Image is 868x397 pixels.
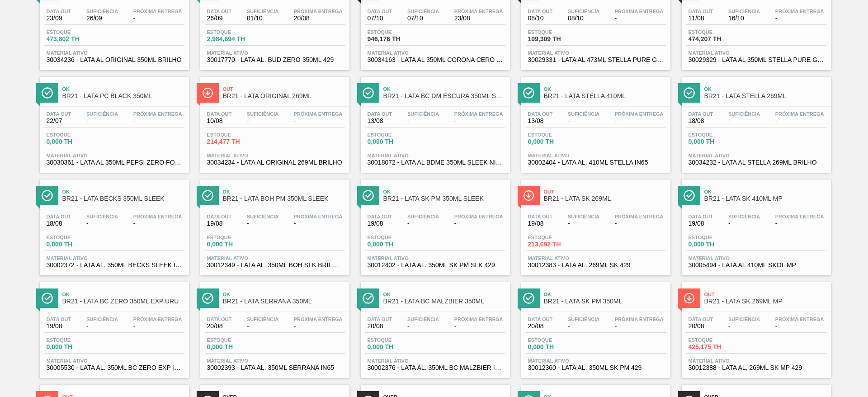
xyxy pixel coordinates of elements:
span: Suficiência [247,9,278,14]
span: 946,176 TH [368,36,431,43]
span: - [86,323,118,330]
span: Material ativo [689,153,824,158]
span: 19/08 [47,323,71,330]
span: - [407,323,439,330]
span: Material ativo [368,50,503,56]
span: 30012402 - LATA AL. 350ML SK PM SLK 429 [368,262,503,269]
span: 16/10 [728,15,760,22]
span: Estoque [528,337,591,343]
span: Suficiência [407,111,439,117]
span: - [775,323,824,330]
span: Data out [207,214,232,219]
span: Estoque [368,132,431,137]
span: Próxima Entrega [454,214,503,219]
span: Data out [47,317,71,322]
span: Suficiência [86,214,118,219]
span: - [615,323,664,330]
span: Próxima Entrega [454,111,503,117]
span: 11/08 [689,15,713,22]
span: Suficiência [247,317,278,322]
span: BR21 - LATA BECKS 350ML SLEEK [62,195,184,202]
span: Material ativo [207,255,343,261]
span: Ok [704,86,826,92]
span: Estoque [368,337,431,343]
span: Out [544,189,666,194]
span: - [454,323,503,330]
span: Data out [207,9,232,14]
a: ÍconeOkBR21 - LATA BECKS 350ML SLEEKData out18/08Suficiência-Próxima Entrega-Estoque0,000 THMater... [33,173,193,275]
span: 30002372 - LATA AL. 350ML BECKS SLEEK IN65 [47,262,182,269]
span: BR21 - LATA SK 269ML [544,195,666,202]
span: Ok [223,189,345,194]
span: 214,477 TH [207,138,270,145]
span: BR21 - LATA STELLA 269ML [704,93,826,99]
span: Próxima Entrega [133,111,182,117]
span: BR21 - LATA BC MALZBIER 350ML [383,298,505,305]
span: Estoque [689,337,752,343]
span: 0,000 TH [689,241,752,248]
img: Ícone [42,293,53,304]
span: 08/10 [568,15,599,22]
span: - [568,220,599,227]
span: Material ativo [528,255,664,261]
span: BR21 - LATA BOH PM 350ML SLEEK [223,195,345,202]
span: Data out [47,9,71,14]
span: Estoque [47,29,110,35]
span: Data out [368,214,392,219]
span: BR21 - LATA SK 410ML MP [704,195,826,202]
span: - [86,118,118,124]
span: Ok [383,86,505,92]
span: 30017770 - LATA AL. BUD ZERO 350ML 429 [207,57,343,63]
span: 2.984,694 TH [207,36,270,43]
span: 18/08 [689,118,713,124]
span: Próxima Entrega [294,9,343,14]
span: Data out [689,9,713,14]
span: Próxima Entrega [775,317,824,322]
a: ÍconeOkBR21 - LATA BOH PM 350ML SLEEKData out19/08Suficiência-Próxima Entrega-Estoque0,000 THMate... [193,173,354,275]
a: ÍconeOutBR21 - LATA SK 269MLData out19/08Suficiência-Próxima Entrega-Estoque213,692 THMaterial at... [514,173,675,275]
span: Ok [383,292,505,297]
span: Data out [47,111,71,117]
span: Suficiência [247,111,278,117]
span: 08/10 [528,15,553,22]
span: Ok [383,189,505,194]
span: 18/08 [47,220,71,227]
span: - [247,220,278,227]
span: Out [704,292,826,297]
span: 0,000 TH [47,138,110,145]
span: 30012388 - LATA AL. 269ML SK MP 429 [689,364,824,371]
span: Estoque [207,29,270,35]
span: 30005494 - LATA AL 410ML SKOL MP [689,262,824,269]
span: 13/08 [528,118,553,124]
a: ÍconeOkBR21 - LATA SERRANA 350MLData out20/08Suficiência-Próxima Entrega-Estoque0,000 THMaterial ... [193,275,354,378]
img: Ícone [363,87,374,99]
span: 30034234 - LATA AL ORIGINAL 269ML BRILHO [207,159,343,166]
span: Data out [689,111,713,117]
span: Data out [689,317,713,322]
span: Suficiência [728,317,760,322]
span: 23/08 [454,15,503,22]
span: Ok [223,292,345,297]
span: Material ativo [368,153,503,158]
span: Estoque [528,235,591,240]
span: 10/08 [207,118,232,124]
a: ÍconeOkBR21 - LATA BC MALZBIER 350MLData out20/08Suficiência-Próxima Entrega-Estoque0,000 THMater... [354,275,514,378]
span: 13/08 [368,118,392,124]
span: Suficiência [568,214,599,219]
span: Ok [544,292,666,297]
span: Estoque [47,235,110,240]
span: Suficiência [728,9,760,14]
span: - [133,323,182,330]
span: 20/08 [368,323,392,330]
span: 20/08 [207,323,232,330]
span: - [728,323,760,330]
span: 0,000 TH [368,138,431,145]
span: 01/10 [247,15,278,22]
a: ÍconeOkBR21 - LATA SK PM 350MLData out20/08Suficiência-Próxima Entrega-Estoque0,000 THMaterial at... [514,275,675,378]
span: 07/10 [407,15,439,22]
img: Ícone [42,190,53,201]
span: Próxima Entrega [615,9,664,14]
span: 30034232 - LATA AL STELLA 269ML BRILHO [689,159,824,166]
span: Data out [368,317,392,322]
span: 0,000 TH [207,241,270,248]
